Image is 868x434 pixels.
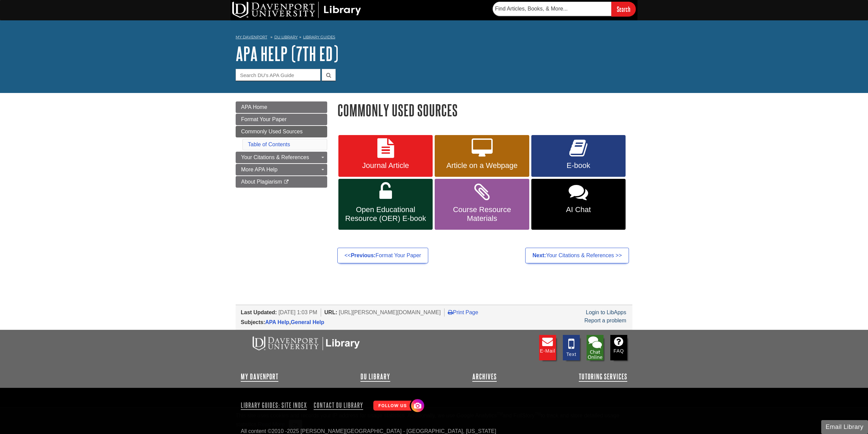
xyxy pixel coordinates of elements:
[337,248,428,263] a: <<Previous:Format Your Paper
[448,309,478,315] a: Print Page
[351,252,376,258] strong: Previous:
[232,2,361,18] img: DU Library
[497,412,502,416] sup: TM
[531,179,626,230] a: AI Chat
[248,141,290,147] a: Table of Contents
[236,176,327,188] a: About Plagiarism
[236,34,267,40] a: My Davenport
[536,205,620,214] span: AI Chat
[236,101,327,113] a: APA Home
[338,135,433,177] a: Journal Article
[241,104,267,110] span: APA Home
[278,309,317,315] span: [DATE] 1:03 PM
[435,135,529,177] a: Article on a Webpage
[241,335,370,351] img: DU Libraries
[241,167,277,172] span: More APA Help
[236,126,327,137] a: Commonly Used Sources
[472,373,497,381] a: Archives
[579,373,627,381] a: Tutoring Services
[236,33,632,43] nav: breadcrumb
[343,205,428,223] span: Open Educational Resource (OER) E-book
[435,179,529,230] a: Course Resource Materials
[821,420,868,434] button: Email Library
[535,412,540,416] sup: TM
[265,319,289,325] a: APA Help
[241,309,277,315] span: Last Updated:
[241,116,287,122] span: Format Your Paper
[241,129,302,134] span: Commonly Used Sources
[289,420,302,430] button: Close
[311,399,366,411] a: Contact DU Library
[265,319,324,325] span: ,
[539,335,556,360] a: E-mail
[324,309,337,315] span: URL:
[236,43,338,64] a: APA Help (7th Ed)
[236,164,327,175] a: More APA Help
[587,335,604,360] img: Library Chat
[338,179,433,230] a: Open Educational Resource (OER) E-book
[241,319,265,325] span: Subjects:
[236,69,320,81] input: Search DU's APA Guide
[337,101,632,119] h1: Commonly Used Sources
[611,2,636,16] input: Search
[563,335,580,360] a: Text
[448,309,453,315] i: Print Page
[339,309,441,315] span: [URL][PERSON_NAME][DOMAIN_NAME]
[493,2,611,16] input: Find Articles, Books, & More...
[493,2,636,16] form: Searches DU Library's articles, books, and more
[525,248,629,263] a: Next:Your Citations & References >>
[440,161,524,170] span: Article on a Webpage
[236,114,327,125] a: Format Your Paper
[370,396,426,416] img: Follow Us! Instagram
[360,373,390,381] a: DU Library
[241,154,309,160] span: Your Citations & References
[274,35,298,39] a: DU Library
[241,399,310,411] a: Library Guides: Site Index
[587,335,604,360] li: Chat with Library
[291,319,324,325] a: General Help
[236,152,327,163] a: Your Citations & References
[236,412,632,430] div: This site uses cookies and records your IP address for usage statistics. Additionally, we use Goo...
[586,309,626,315] a: Login to LibApps
[440,205,524,223] span: Course Resource Materials
[531,135,626,177] a: E-book
[584,318,626,323] a: Report a problem
[532,252,546,258] strong: Next:
[241,373,278,381] a: My Davenport
[303,35,335,39] a: Library Guides
[610,335,627,360] a: FAQ
[241,179,282,185] span: About Plagiarism
[536,161,620,170] span: E-book
[236,101,327,188] div: Guide Page Menu
[283,180,289,184] i: This link opens in a new window
[343,161,428,170] span: Journal Article
[258,421,285,427] a: Read More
